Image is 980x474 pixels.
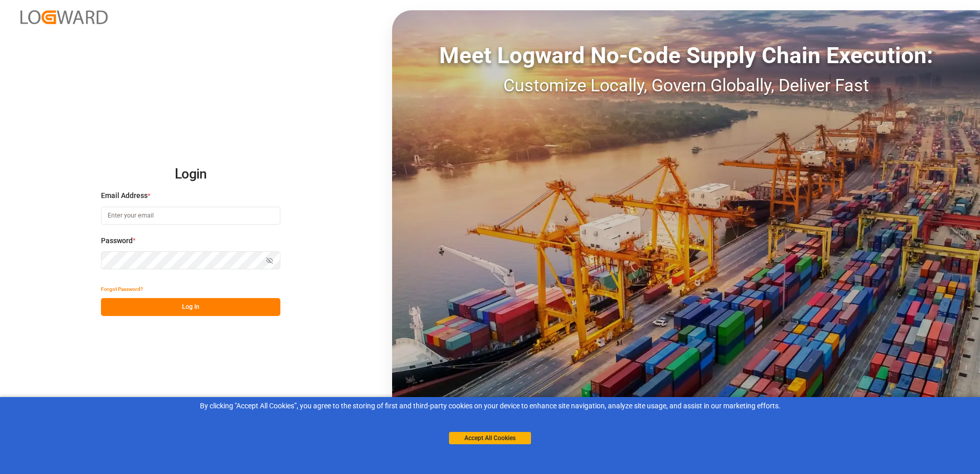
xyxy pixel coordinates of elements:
div: By clicking "Accept All Cookies”, you agree to the storing of first and third-party cookies on yo... [7,401,973,411]
span: Password [101,235,133,246]
div: Meet Logward No-Code Supply Chain Execution: [392,38,980,72]
button: Accept All Cookies [449,432,531,444]
img: Logward_new_orange.png [21,10,108,24]
button: Log In [101,298,280,316]
span: Email Address [101,190,148,201]
input: Enter your email [101,207,280,225]
div: Customize Locally, Govern Globally, Deliver Fast [392,72,980,98]
button: Forgot Password? [101,280,143,298]
h2: Login [101,158,280,191]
